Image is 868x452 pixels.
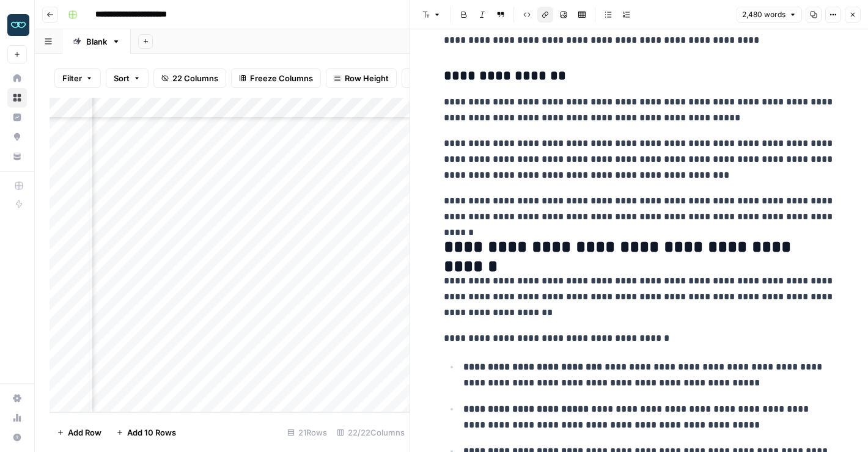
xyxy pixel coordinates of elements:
a: Opportunities [7,127,27,147]
button: Freeze Columns [231,68,321,88]
a: Home [7,68,27,88]
button: Add 10 Rows [109,423,183,442]
div: 21 Rows [282,423,332,442]
a: Browse [7,88,27,108]
button: 2,480 words [737,7,802,23]
img: Zola Inc Logo [7,14,29,36]
a: Insights [7,108,27,127]
span: Sort [114,72,130,84]
span: 22 Columns [172,72,218,84]
button: Sort [106,68,149,88]
button: Help + Support [7,428,27,447]
div: Blank [86,35,107,48]
span: Add 10 Rows [127,426,176,439]
button: Add Row [50,423,109,442]
span: Row Height [345,72,389,84]
a: Blank [62,29,131,54]
a: Settings [7,388,27,408]
button: 22 Columns [153,68,226,88]
button: Workspace: Zola Inc [7,10,27,40]
span: Add Row [68,426,101,439]
span: Freeze Columns [250,72,313,84]
button: Row Height [326,68,397,88]
span: 2,480 words [742,9,785,20]
div: 22/22 Columns [332,423,410,442]
a: Your Data [7,147,27,166]
span: Filter [62,72,82,84]
a: Usage [7,408,27,428]
button: Filter [54,68,101,88]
